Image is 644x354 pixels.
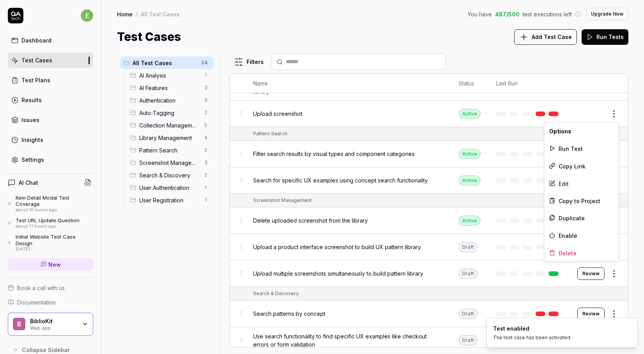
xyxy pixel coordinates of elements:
div: Delete [545,244,619,262]
div: Duplicate [545,209,619,227]
a: Edit [545,175,619,192]
div: Enable [545,227,619,244]
span: Options [549,127,571,135]
div: Copy Link [545,158,619,175]
div: Run Test [545,140,619,157]
span: Copy to Project [559,196,600,205]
